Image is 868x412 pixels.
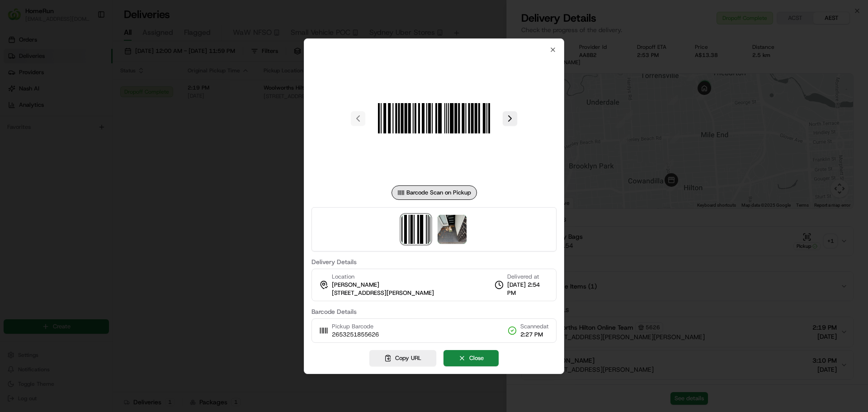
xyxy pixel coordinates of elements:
[438,215,467,244] img: photo_proof_of_delivery image
[401,215,430,244] img: barcode_scan_on_pickup image
[507,281,549,297] span: [DATE] 2:54 PM
[369,350,436,366] button: Copy URL
[369,53,499,184] img: barcode_scan_on_pickup image
[332,281,379,289] span: [PERSON_NAME]
[520,331,549,339] span: 2:27 PM
[311,259,557,265] label: Delivery Details
[332,331,379,339] span: 2653251855626
[332,273,354,281] span: Location
[311,308,557,315] label: Barcode Details
[332,289,434,297] span: [STREET_ADDRESS][PERSON_NAME]
[392,185,477,200] div: Barcode Scan on Pickup
[332,322,379,331] span: Pickup Barcode
[443,350,499,366] button: Close
[520,322,549,331] span: Scanned at
[507,273,549,281] span: Delivered at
